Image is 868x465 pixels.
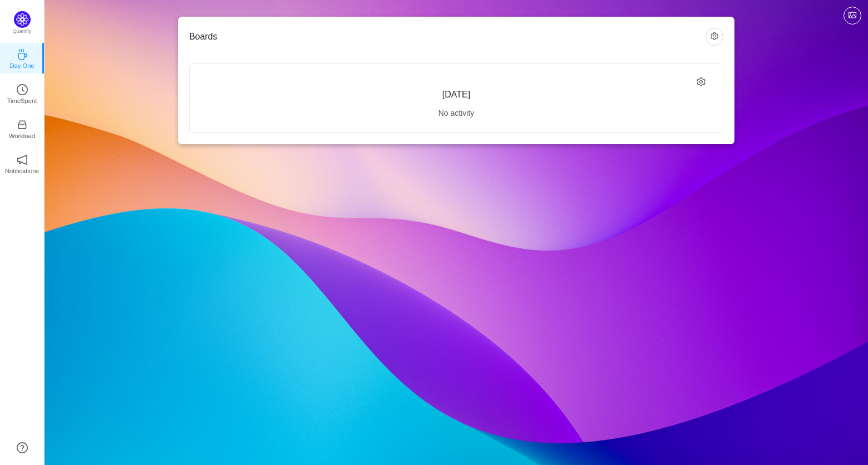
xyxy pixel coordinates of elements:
a: icon: inboxWorkload [17,123,28,134]
a: icon: coffeeDay One [17,52,28,63]
i: icon: coffee [17,49,28,60]
i: icon: setting [697,77,706,87]
div: No activity [203,107,709,119]
a: icon: clock-circleTimeSpent [17,87,28,99]
a: icon: question-circle [17,442,28,453]
button: icon: setting [706,28,723,46]
p: Quantify [13,28,32,36]
span: [DATE] [442,90,470,99]
p: Notifications [5,166,39,176]
img: Quantify [14,11,31,28]
button: icon: picture [844,7,861,25]
i: icon: notification [17,154,28,165]
h3: Boards [189,31,706,42]
p: Workload [9,131,35,141]
p: Day One [9,61,34,71]
a: icon: notificationNotifications [17,158,28,169]
i: icon: inbox [17,119,28,130]
p: TimeSpent [7,96,37,106]
i: icon: clock-circle [17,84,28,95]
